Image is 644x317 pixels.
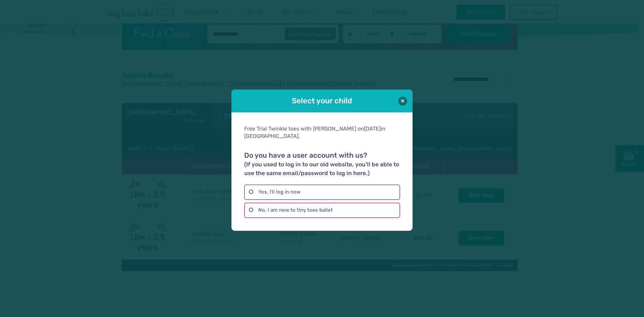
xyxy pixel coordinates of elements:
[244,125,400,140] div: Free Trial Twinkle toes with [PERSON_NAME] on in [GEOGRAPHIC_DATA].
[244,161,399,176] small: (If you used to log in to our old website, you'll be able to use the same email/password to log i...
[250,96,394,106] h1: Select your child
[244,184,400,200] label: Yes, I'll log in now
[364,125,381,132] span: [DATE]
[244,151,400,177] h2: Do you have a user account with us?
[244,203,400,218] label: No, I am new to tiny toes ballet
